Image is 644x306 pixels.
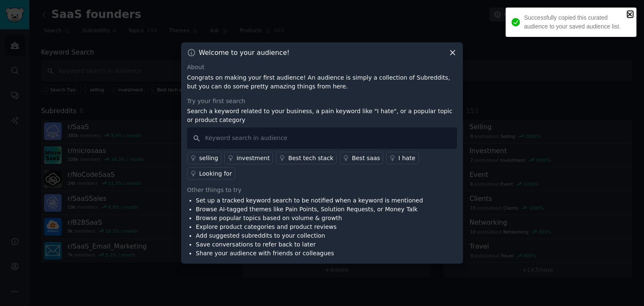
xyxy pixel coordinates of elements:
div: investment [236,154,270,163]
p: Congrats on making your first audience! An audience is simply a collection of Subreddits, but you... [187,73,457,91]
a: selling [187,152,221,164]
li: Browse AI-tagged themes like Pain Points, Solution Requests, or Money Talk [196,205,423,214]
li: Save conversations to refer back to later [196,240,423,249]
a: Best saas [340,152,383,164]
div: Successfully copied this curated audience to your saved audience list. [524,13,625,31]
h3: Welcome to your audience! [199,48,290,57]
a: investment [224,152,273,164]
div: About [187,63,457,72]
div: Best tech stack [288,154,333,163]
div: Looking for [199,169,232,178]
div: Other things to try [187,186,457,194]
a: Best tech stack [276,152,337,164]
a: I hate [386,152,418,164]
div: Try your first search [187,97,457,106]
li: Set up a tracked keyword search to be notified when a keyword is mentioned [196,196,423,205]
input: Keyword search in audience [187,127,457,149]
p: Search a keyword related to your business, a pain keyword like "I hate", or a popular topic or pr... [187,107,457,124]
div: Best saas [352,154,380,163]
button: close [627,11,633,18]
li: Share your audience with friends or colleagues [196,249,423,258]
li: Explore product categories and product reviews [196,223,423,231]
li: Add suggested subreddits to your collection [196,231,423,240]
div: I hate [398,154,415,163]
li: Browse popular topics based on volume & growth [196,214,423,223]
div: selling [199,154,218,163]
a: Looking for [187,167,235,180]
